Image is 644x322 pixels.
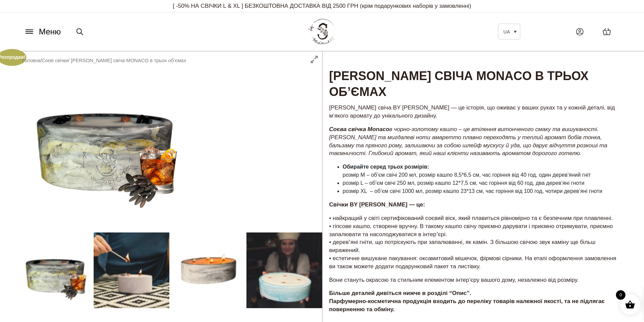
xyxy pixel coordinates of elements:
span: 0 [616,290,625,300]
a: Головна [22,58,40,63]
li: розмір XL – об’єм свічі 1000 мл, розмір кашпо 23*13 см, час горіння від 100 год, чотири дерев’яні... [343,187,621,195]
button: Меню [22,25,63,38]
a: UA [498,24,520,40]
img: BY SADOVSKIY [308,19,335,44]
li: розмір L – об’єм свічі 250 мл, розмір кашпо 12*7,5 см, час горіння від 60 год, два дерев’яні гноти [343,179,621,187]
span: 1 [605,30,607,36]
p: [PERSON_NAME] свіча BY [PERSON_NAME] — це історія, що оживає у ваших руках та у кожній деталі, ві... [329,104,621,120]
li: розмір М – об’єм свічі 200 мл, розмір кашпо 8,5*6,5 см, час горіння від 40 год, один дерев’яний гніт [343,163,621,179]
strong: Соєва свічка Monaco [329,126,389,132]
span: Меню [39,26,61,38]
a: Соєві свічки [42,58,68,63]
p: Вони стануть окрасою та стильним елементом інтер’єру вашого дому, незалежно від розміру. [329,276,621,284]
strong: Більше деталей дивіться нижче в розділі “Опис”. [329,290,471,296]
strong: Свічки BY [PERSON_NAME] — це: [329,201,425,208]
span: UA [503,29,510,34]
a: 1 [596,21,618,42]
em: в чорно-золотому кашпо – це втілення витонченого смаку та вишуканості. [PERSON_NAME] та мигдалеві... [329,126,607,156]
h1: [PERSON_NAME] свіча MONACO в трьох об’ємах [323,51,627,101]
strong: Обирайте серед трьох розмірів: [343,164,429,170]
strong: Парфумерно-косметична продукція входить до переліку товарів належної якості, та не підлягає повер... [329,298,605,313]
nav: Breadcrumb [22,57,186,64]
p: • найкращий у світі сертифікований соєвий віск, який плавиться рівномірно та є безпечним при плав... [329,214,621,271]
